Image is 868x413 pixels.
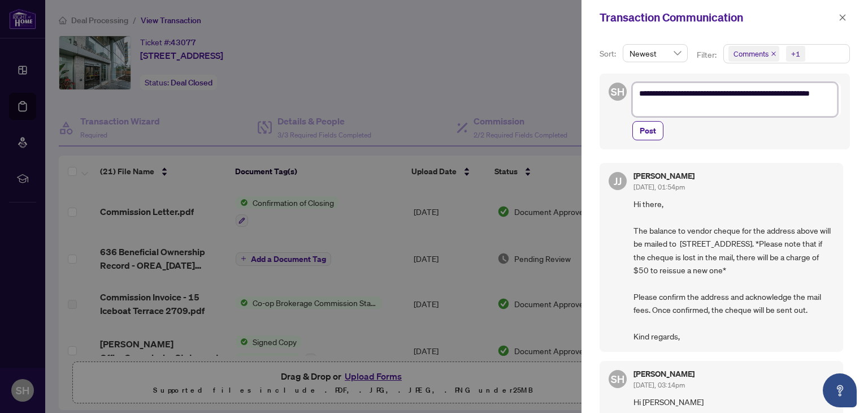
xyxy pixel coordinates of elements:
span: JJ [614,173,622,189]
span: SH [611,371,624,387]
span: Newest [630,45,681,62]
span: close [839,14,847,21]
h5: [PERSON_NAME] [633,172,695,180]
span: Hi there, The balance to vendor cheque for the address above will be mailed to [STREET_ADDRESS]. ... [633,197,834,343]
span: Comments [734,48,769,59]
span: SH [611,84,624,100]
div: Transaction Communication [600,9,835,26]
span: Post [640,122,656,140]
span: close [771,51,776,57]
div: +1 [791,48,800,59]
p: Filter: [697,49,718,61]
h5: [PERSON_NAME] [633,370,695,378]
button: Open asap [823,373,857,407]
span: Comments [728,46,779,62]
span: [DATE], 03:14pm [633,381,685,389]
button: Post [632,121,663,140]
span: [DATE], 01:54pm [633,183,685,191]
p: Sort: [600,48,618,60]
